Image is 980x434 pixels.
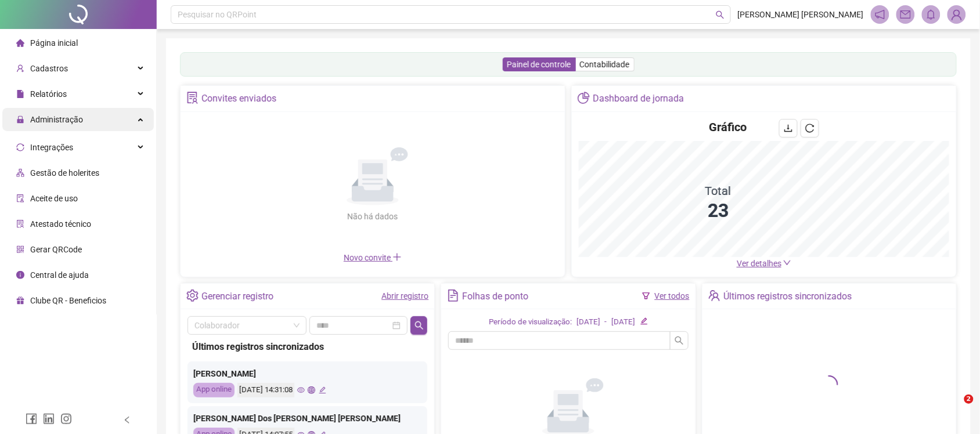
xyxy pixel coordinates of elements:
[612,316,636,328] div: [DATE]
[201,89,276,108] div: Convites enviados
[16,39,24,47] span: home
[709,119,747,135] h4: Gráfico
[344,253,402,262] span: Novo convite
[30,270,89,280] span: Central de ajuda
[16,194,24,202] span: audit
[30,64,68,73] span: Cadastros
[463,287,529,306] div: Folhas de ponto
[319,386,326,394] span: edit
[489,316,572,328] div: Período de visualização:
[737,259,781,268] span: Ver detalhes
[30,296,106,305] span: Clube QR - Beneficios
[392,252,402,262] span: plus
[900,9,911,20] span: mail
[186,290,199,302] span: setting
[16,64,24,73] span: user-add
[16,296,24,305] span: gift
[926,9,936,20] span: bell
[16,90,24,98] span: file
[26,413,37,425] span: facebook
[297,386,305,394] span: eye
[381,291,428,301] a: Abrir registro
[30,38,78,48] span: Página inicial
[447,290,459,302] span: file-text
[655,291,690,301] a: Ver todos
[580,60,630,69] span: Contabilidade
[716,10,725,19] span: search
[941,395,968,422] iframe: Intercom live chat
[16,271,24,279] span: info-circle
[186,92,199,104] span: solution
[193,412,421,425] div: [PERSON_NAME] Dos [PERSON_NAME] [PERSON_NAME]
[201,287,273,306] div: Gerenciar registro
[875,9,885,20] span: notification
[193,367,421,380] div: [PERSON_NAME]
[507,60,571,69] span: Painel de controle
[30,89,67,99] span: Relatórios
[640,317,648,325] span: edit
[737,259,791,268] a: Ver detalhes down
[16,220,24,228] span: solution
[43,413,55,425] span: linkedin
[820,375,838,394] span: loading
[675,336,684,345] span: search
[948,6,965,23] img: 88751
[30,219,91,229] span: Atestado técnico
[784,124,793,133] span: download
[123,416,131,424] span: left
[964,395,974,404] span: 2
[605,316,607,328] div: -
[30,168,99,178] span: Gestão de holerites
[308,386,315,394] span: global
[738,8,864,21] span: [PERSON_NAME] [PERSON_NAME]
[30,143,73,152] span: Integrações
[16,115,24,124] span: lock
[237,383,294,397] div: [DATE] 14:31:08
[415,321,424,330] span: search
[30,194,78,203] span: Aceite de uso
[30,115,83,124] span: Administração
[593,89,684,108] div: Dashboard de jornada
[192,339,423,354] div: Últimos registros sincronizados
[16,143,24,151] span: sync
[642,292,650,300] span: filter
[723,287,852,306] div: Últimos registros sincronizados
[193,383,235,397] div: App online
[16,169,24,177] span: apartment
[708,290,720,302] span: team
[60,413,72,425] span: instagram
[16,245,24,254] span: qrcode
[783,259,791,267] span: down
[805,124,815,133] span: reload
[578,92,590,104] span: pie-chart
[577,316,600,328] div: [DATE]
[30,245,82,254] span: Gerar QRCode
[319,210,426,223] div: Não há dados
